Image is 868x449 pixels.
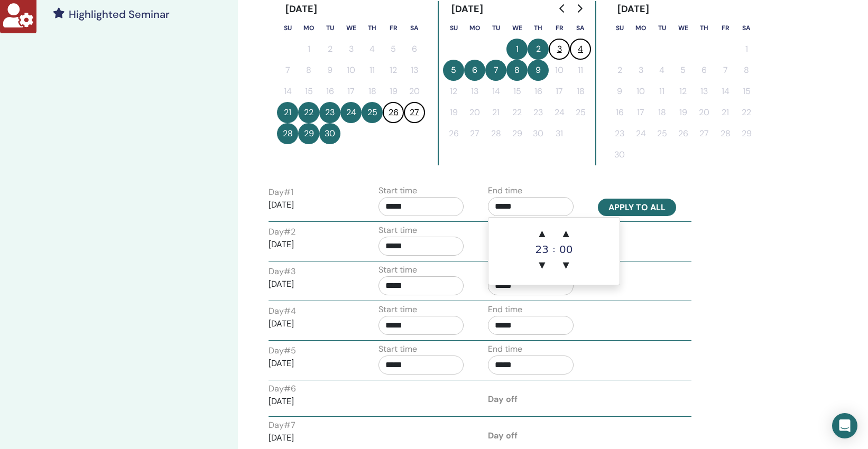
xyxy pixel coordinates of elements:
button: 25 [362,102,383,123]
button: 23 [528,102,549,123]
button: 5 [443,60,464,81]
th: Saturday [404,17,425,39]
span: ▼ [531,255,552,276]
th: Friday [549,17,570,39]
button: 7 [277,60,298,81]
label: Day # 5 [269,344,296,357]
button: 9 [609,81,630,102]
button: 25 [570,102,591,123]
button: 17 [340,81,362,102]
th: Monday [630,17,651,39]
th: Thursday [694,17,715,39]
button: 15 [298,81,319,102]
label: Start time [378,264,417,276]
th: Sunday [609,17,630,39]
button: 27 [464,123,485,144]
th: Tuesday [651,17,672,39]
button: 21 [485,102,506,123]
button: 3 [549,39,570,60]
button: 10 [340,60,362,81]
button: 15 [736,81,757,102]
p: [DATE] [269,199,354,211]
button: 2 [609,60,630,81]
div: [DATE] [609,1,658,17]
button: 11 [362,60,383,81]
button: 1 [506,39,528,60]
button: 29 [298,123,319,144]
button: 25 [651,123,672,144]
button: 9 [528,60,549,81]
button: 19 [443,102,464,123]
button: 3 [340,39,362,60]
button: 22 [506,102,528,123]
p: [DATE] [269,395,354,408]
th: Thursday [362,17,383,39]
button: 22 [736,102,757,123]
div: 23 [531,244,552,255]
button: 13 [404,60,425,81]
button: 4 [362,39,383,60]
button: 24 [340,102,362,123]
label: End time [488,343,522,356]
button: 14 [485,81,506,102]
button: 4 [651,60,672,81]
th: Thursday [528,17,549,39]
button: 18 [651,102,672,123]
button: 28 [715,123,736,144]
label: End time [488,184,522,197]
label: Day # 1 [269,186,293,199]
button: 4 [570,39,591,60]
div: [DATE] [443,1,492,17]
button: 19 [383,81,404,102]
button: 16 [528,81,549,102]
label: Day # 4 [269,305,296,317]
th: Wednesday [340,17,362,39]
th: Tuesday [319,17,340,39]
button: 6 [694,60,715,81]
div: Open Intercom Messenger [832,413,857,438]
button: 2 [319,39,340,60]
th: Saturday [570,17,591,39]
p: [DATE] [269,432,354,444]
p: [DATE] [269,278,354,291]
button: 7 [485,60,506,81]
button: 23 [319,102,340,123]
button: 12 [672,81,694,102]
label: Day # 6 [269,382,296,395]
span: ▼ [556,255,577,276]
button: 10 [549,60,570,81]
label: Start time [378,184,417,197]
p: [DATE] [269,357,354,370]
button: 3 [630,60,651,81]
button: 6 [404,39,425,60]
th: Sunday [277,17,298,39]
button: 20 [694,102,715,123]
button: 18 [362,81,383,102]
button: 16 [609,102,630,123]
th: Saturday [736,17,757,39]
th: Wednesday [672,17,694,39]
label: Start time [378,224,417,237]
button: 27 [694,123,715,144]
button: 28 [485,123,506,144]
button: 12 [383,60,404,81]
button: 8 [506,60,528,81]
button: 8 [298,60,319,81]
th: Monday [464,17,485,39]
th: Friday [383,17,404,39]
button: 11 [651,81,672,102]
button: 26 [672,123,694,144]
button: 9 [319,60,340,81]
button: 30 [609,144,630,165]
button: 30 [319,123,340,144]
button: 20 [404,81,425,102]
button: Apply to all [598,199,676,216]
button: 31 [549,123,570,144]
th: Sunday [443,17,464,39]
button: 2 [528,39,549,60]
span: ▲ [531,223,552,244]
button: 19 [672,102,694,123]
button: 26 [383,102,404,123]
div: 00 [556,244,577,255]
button: 8 [736,60,757,81]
